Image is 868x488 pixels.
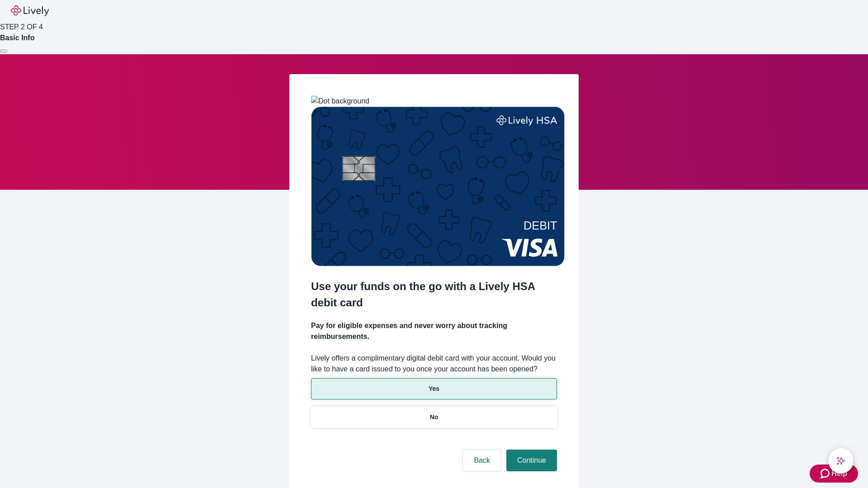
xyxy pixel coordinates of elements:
[311,407,557,428] button: No
[311,107,565,266] img: Debit card
[311,320,557,342] h4: Pay for eligible expenses and never worry about tracking reimbursements.
[11,5,49,16] img: Lively
[311,96,369,107] img: Dot background
[429,384,439,394] p: Yes
[831,468,847,479] span: Help
[311,378,557,399] button: Yes
[828,448,854,474] button: chat
[463,450,501,471] button: Back
[311,278,557,311] h2: Use your funds on the go with a Lively HSA debit card
[836,456,845,465] svg: Lively AI Assistant
[506,450,557,471] button: Continue
[821,468,831,479] svg: Zendesk support icon
[810,465,858,483] button: Zendesk support iconHelp
[430,413,439,422] p: No
[311,353,557,375] label: Lively offers a complimentary digital debit card with your account. Would you like to have a card...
